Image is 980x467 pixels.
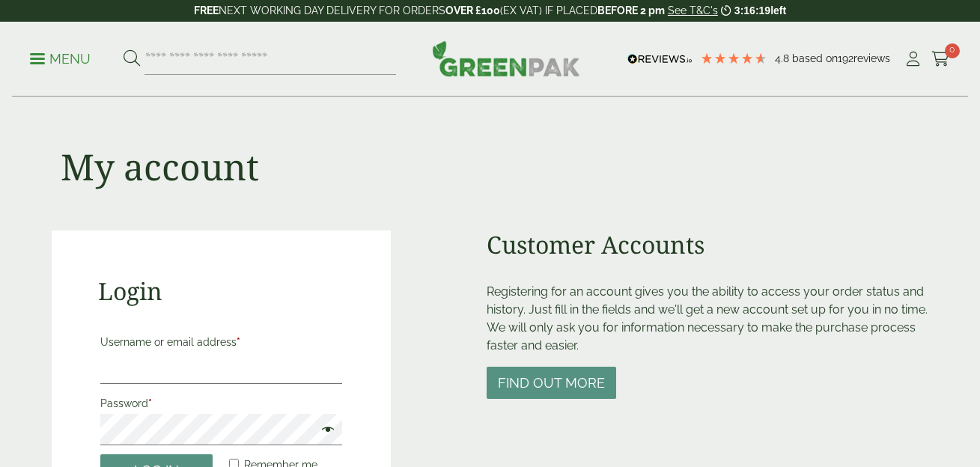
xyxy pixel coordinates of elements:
img: GreenPak Supplies [432,40,580,76]
span: 4.8 [775,52,792,64]
span: left [770,4,786,16]
span: 0 [945,43,960,58]
span: Based on [792,52,838,64]
i: Cart [931,52,950,67]
p: Menu [30,50,91,68]
strong: OVER £100 [445,4,500,16]
i: My Account [904,52,922,67]
h2: Customer Accounts [487,231,929,259]
label: Username or email address [100,332,342,352]
span: 192 [838,52,853,64]
label: Password [100,393,342,414]
span: reviews [853,52,890,64]
strong: BEFORE 2 pm [597,4,665,16]
span: 3:16:19 [734,4,770,16]
a: 0 [931,48,950,70]
h2: Login [98,277,344,305]
div: 4.8 Stars [700,52,767,65]
p: Registering for an account gives you the ability to access your order status and history. Just fi... [487,283,929,355]
a: See T&C's [668,4,718,16]
h1: My account [61,145,259,189]
a: Find out more [487,376,616,391]
strong: FREE [194,4,219,16]
button: Find out more [487,367,616,399]
img: REVIEWS.io [627,54,693,64]
a: Menu [30,50,91,65]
